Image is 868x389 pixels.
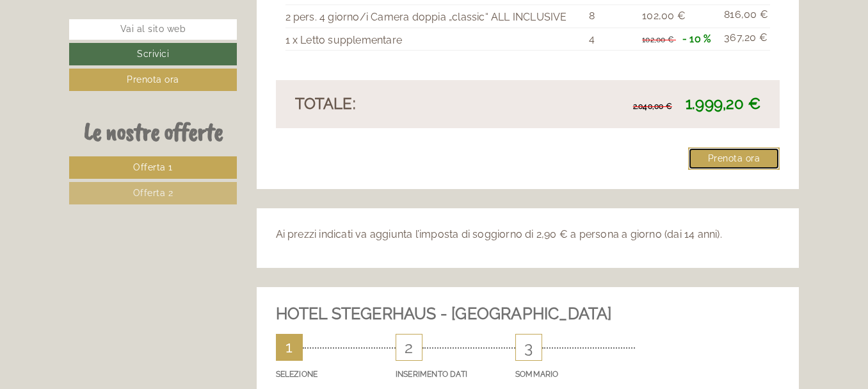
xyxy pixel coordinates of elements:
div: 2 [396,334,422,361]
span: Ai prezzi indicati va aggiunta l’imposta di soggiorno di 2,90 € a persona a giorno (dai 14 anni). [276,228,722,240]
span: Offerta 1 [133,162,173,172]
div: 1 [276,334,303,361]
td: 8 [584,4,637,28]
span: Offerta 2 [133,188,173,198]
a: Prenota ora [688,147,780,170]
div: Selezione [276,367,396,382]
div: HOTEL STEGERHAUS - [GEOGRAPHIC_DATA] [276,306,755,327]
a: Prenota ora [69,69,237,91]
span: 1.999,20 € [686,94,760,113]
div: Totale: [285,93,528,115]
span: - 10 % [682,33,711,45]
span: 2.040,00 € [633,102,672,111]
td: 1 x Letto supplementare [285,28,584,51]
td: 367,20 € [719,28,770,51]
a: Scrivici [69,43,237,65]
td: 816,00 € [719,4,770,28]
div: Sommario [515,367,635,382]
td: 2 pers. 4 giorno/i Camera doppia „classic“ ALL INCLUSIVE [285,4,584,28]
div: Inserimento dati [396,367,515,382]
td: 4 [584,28,637,51]
a: Vai al sito web [69,19,237,40]
div: 3 [515,334,542,361]
div: Le nostre offerte [69,113,237,150]
span: 102,00 € [642,10,686,22]
span: 102,00 € [642,35,674,44]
